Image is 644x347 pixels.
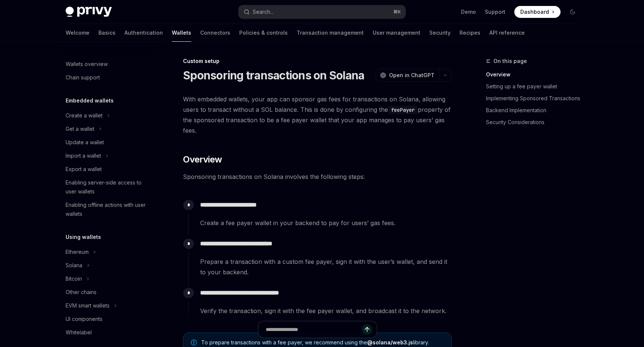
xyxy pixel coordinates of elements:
[253,7,274,16] div: Search...
[66,274,82,283] div: Bitcoin
[60,176,155,198] a: Enabling server-side access to user wallets
[239,24,288,42] a: Policies & controls
[60,163,155,176] a: Export a wallet
[183,69,364,82] h1: Sponsoring transactions on Solana
[493,57,527,66] span: On this page
[297,24,364,42] a: Transaction management
[183,57,452,65] div: Custom setup
[486,116,584,128] a: Security Considerations
[66,288,97,297] div: Other chains
[172,24,191,42] a: Wallets
[66,124,94,133] div: Get a wallet
[66,201,151,218] div: Enabling offline actions with user wallets
[66,178,151,196] div: Enabling server-side access to user wallets
[66,165,102,174] div: Export a wallet
[60,109,155,122] button: Toggle Create a wallet section
[66,73,100,82] div: Chain support
[486,92,584,104] a: Implementing Sponsored Transactions
[66,247,89,256] div: Ethereum
[124,24,163,42] a: Authentication
[239,5,405,19] button: Open search
[66,261,82,270] div: Solana
[60,149,155,163] button: Toggle Import a wallet section
[489,24,525,42] a: API reference
[60,312,155,326] a: UI components
[60,245,155,259] button: Toggle Ethereum section
[375,69,439,82] button: Open in ChatGPT
[60,136,155,149] a: Update a wallet
[66,60,108,69] div: Wallets overview
[60,299,155,312] button: Toggle EVM smart wallets section
[98,24,116,42] a: Basics
[485,8,505,16] a: Support
[66,328,92,337] div: Whitelabel
[66,138,104,147] div: Update a wallet
[460,24,480,42] a: Recipes
[66,151,101,160] div: Import a wallet
[60,326,155,339] a: Whitelabel
[200,24,230,42] a: Connectors
[514,6,561,18] a: Dashboard
[393,9,401,15] span: ⌘ K
[566,6,578,18] button: Toggle dark mode
[200,256,451,277] span: Prepare a transaction with a custom fee payer, sign it with the user’s wallet, and send it to you...
[486,104,584,116] a: Backend Implementation
[388,106,418,114] code: feePayer
[66,233,101,242] h5: Using wallets
[60,259,155,272] button: Toggle Solana section
[200,306,451,316] span: Verify the transaction, sign it with the fee payer wallet, and broadcast it to the network.
[60,71,155,84] a: Chain support
[60,122,155,136] button: Toggle Get a wallet section
[66,301,110,310] div: EVM smart wallets
[60,272,155,286] button: Toggle Bitcoin section
[266,321,362,338] input: Ask a question...
[66,96,114,105] h5: Embedded wallets
[66,315,102,324] div: UI components
[183,94,452,136] span: With embedded wallets, your app can sponsor gas fees for transactions on Solana, allowing users t...
[429,24,451,42] a: Security
[200,218,451,228] span: Create a fee payer wallet in your backend to pay for users’ gas fees.
[66,24,89,42] a: Welcome
[486,81,584,92] a: Setting up a fee payer wallet
[461,8,476,16] a: Demo
[389,72,435,79] span: Open in ChatGPT
[362,324,372,335] button: Send message
[486,69,584,81] a: Overview
[373,24,420,42] a: User management
[60,57,155,71] a: Wallets overview
[183,171,452,182] span: Sponsoring transactions on Solana involves the following steps:
[183,154,222,165] span: Overview
[66,7,112,17] img: dark logo
[520,8,549,16] span: Dashboard
[60,198,155,221] a: Enabling offline actions with user wallets
[66,111,102,120] div: Create a wallet
[60,286,155,299] a: Other chains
